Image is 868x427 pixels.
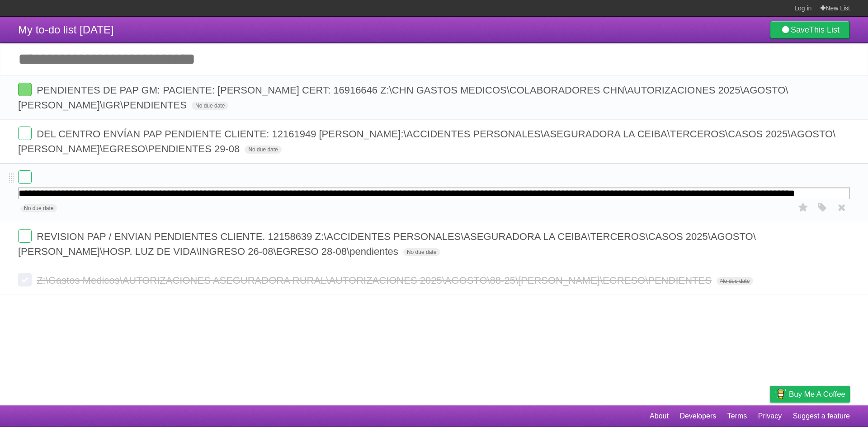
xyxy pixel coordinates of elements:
[770,21,850,39] a: SaveThis List
[770,386,850,403] a: Buy me a coffee
[18,128,835,155] span: DEL CENTRO ENVÍAN PAP PENDIENTE CLIENTE: 12161949 [PERSON_NAME]:\ACCIDENTES PERSONALES\ASEGURADOR...
[18,273,32,286] label: Done
[18,84,788,111] span: PENDIENTES DE PAP GM: PACIENTE: [PERSON_NAME] CERT: 16916646 Z:\CHN GASTOS MEDICOS\COLABORADORES ...
[245,145,281,154] span: No due date
[18,170,32,184] label: Done
[192,102,228,110] span: No due date
[18,127,32,140] label: Done
[789,386,845,402] span: Buy me a coffee
[758,408,782,425] a: Privacy
[793,408,850,425] a: Suggest a feature
[18,23,114,36] span: My to-do list [DATE]
[403,248,440,256] span: No due date
[20,204,57,212] span: No due date
[679,408,716,425] a: Developers
[809,25,840,34] b: This List
[795,200,812,215] label: Star task
[18,231,756,257] span: REVISION PAP / ENVIAN PENDIENTES CLIENTE. 12158639 Z:\ACCIDENTES PERSONALES\ASEGURADORA LA CEIBA\...
[650,408,669,425] a: About
[717,277,753,285] span: No due date
[18,229,32,243] label: Done
[727,408,747,425] a: Terms
[37,275,714,286] span: Z:\Gastos Medicos\AUTORIZACIONES ASEGURADORA RURAL\AUTORIZACIONES 2025\AGOSTO\88-25\[PERSON_NAME]...
[18,83,32,96] label: Done
[774,386,787,402] img: Buy me a coffee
